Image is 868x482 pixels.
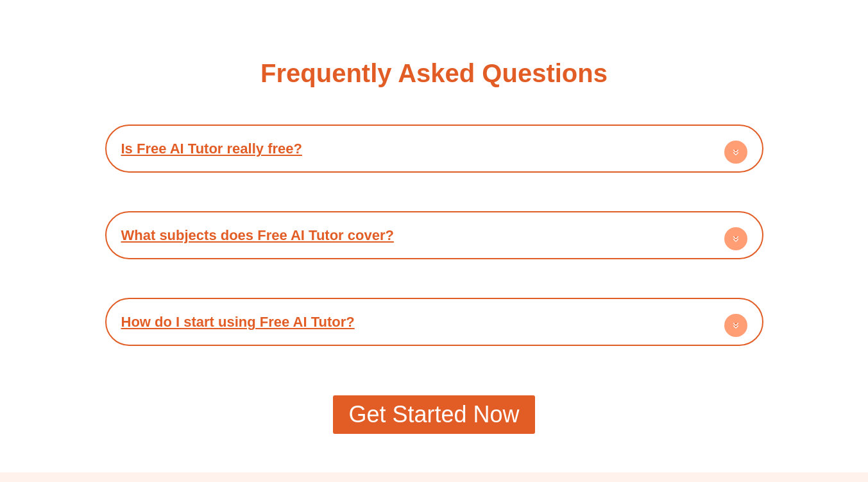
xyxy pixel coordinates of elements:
[112,218,757,253] div: What subjects does Free AI Tutor cover?
[654,337,868,482] iframe: Chat Widget
[121,314,355,330] a: How do I start using Free AI Tutor?
[654,337,868,482] div: 聊天小工具
[112,304,757,340] div: How do I start using Free AI Tutor?
[260,60,608,86] h2: Frequently Asked Questions
[121,141,302,157] a: Is Free AI Tutor really free?
[112,131,757,166] div: Is Free AI Tutor really free?
[333,395,534,434] a: Get Started Now
[348,403,519,426] span: Get Started Now
[121,227,394,243] a: What subjects does Free AI Tutor cover?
